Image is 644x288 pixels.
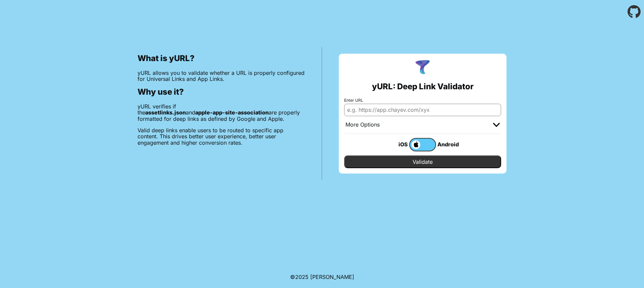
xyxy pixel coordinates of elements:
[493,123,500,127] img: chevron
[414,59,431,77] img: yURL Logo
[382,140,409,149] div: iOS
[344,104,501,116] input: e.g. https://app.chayev.com/xyx
[344,98,501,103] label: Enter URL
[372,82,474,91] h2: yURL: Deep Link Validator
[344,155,501,168] input: Validate
[436,140,463,149] div: Android
[195,109,269,116] b: apple-app-site-association
[345,122,380,128] div: More Options
[310,274,354,280] a: Michael Ibragimchayev's Personal Site
[138,54,305,63] h2: What is yURL?
[290,266,354,288] footer: ©
[138,127,305,146] p: Valid deep links enable users to be routed to specific app content. This drives better user exper...
[145,109,186,116] b: assetlinks.json
[295,274,309,280] span: 2025
[138,70,305,82] p: yURL allows you to validate whether a URL is properly configured for Universal Links and App Links.
[138,103,305,122] p: yURL verifies if the and are properly formatted for deep links as defined by Google and Apple.
[138,87,305,97] h2: Why use it?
